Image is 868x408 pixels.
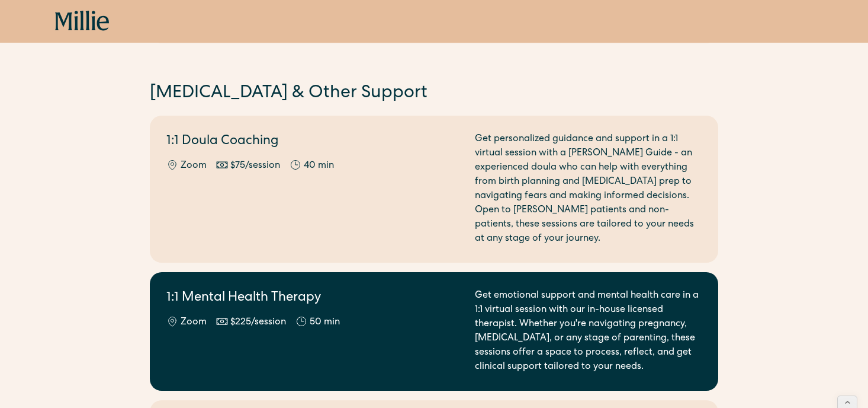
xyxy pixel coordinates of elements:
[304,159,334,173] div: 40 min
[150,116,718,263] a: 1:1 Doula CoachingZoom$75/session40 minGet personalized guidance and support in a 1:1 virtual ses...
[181,159,207,173] div: Zoom
[475,132,702,246] div: Get personalized guidance and support in a 1:1 virtual session with a [PERSON_NAME] Guide - an ex...
[150,81,718,106] h2: [MEDICAL_DATA] & Other Support
[181,315,207,330] div: Zoom
[230,315,286,330] div: $225/session
[475,289,702,374] div: Get emotional support and mental health care in a 1:1 virtual session with our in-house licensed ...
[150,272,718,391] a: 1:1 Mental Health TherapyZoom$225/session50 minGet emotional support and mental health care in a ...
[166,289,461,308] h2: 1:1 Mental Health Therapy
[230,159,280,173] div: $75/session
[310,315,340,330] div: 50 min
[166,132,461,152] h2: 1:1 Doula Coaching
